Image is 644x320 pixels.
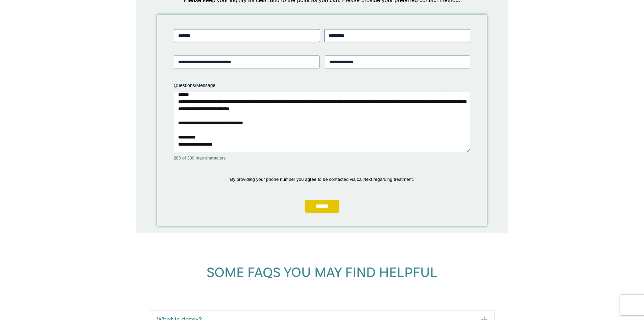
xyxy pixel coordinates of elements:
[174,155,471,162] div: 286 of 300 max characters
[230,177,414,182] span: By providing your phone number you agree to be contacted via call/text regarding treatment.
[174,82,471,89] label: Questions/Message
[207,263,437,282] span: SOME FAQS YOU MAY FIND HELPFUL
